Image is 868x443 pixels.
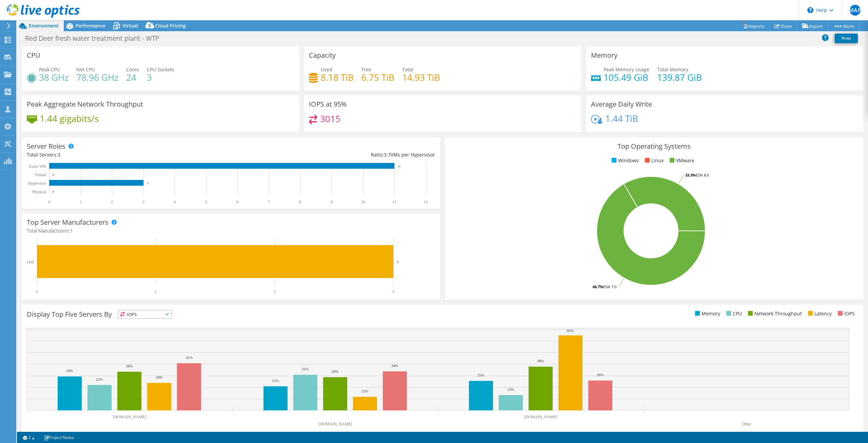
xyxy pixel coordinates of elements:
text: 29% [332,369,338,373]
text: 0 [48,200,50,204]
tspan: 66.7% [593,284,603,289]
span: IOPS [118,310,172,318]
text: Other [742,422,751,426]
a: Project Notes [39,433,79,442]
span: Total Memory [657,66,688,73]
a: 2 [18,433,39,442]
li: VMware [668,157,694,164]
h4: 38 GHz [39,74,68,81]
text: Virtual [35,172,46,177]
text: 22% [96,377,103,381]
text: 21% [272,379,279,383]
text: 25% [477,373,484,377]
h3: IOPS at 95% [309,100,347,108]
h4: 139.87 GiB [657,74,702,81]
div: Total Servers: [27,151,231,159]
text: [DOMAIN_NAME] [524,414,558,419]
tspan: ESXi 7.0 [603,284,616,289]
span: 1 [70,227,73,234]
text: 13% [507,387,514,391]
li: Network Throughput [746,310,802,317]
li: Latency [806,310,832,317]
h4: 1.44 gigabits/s [40,115,99,122]
text: 10 [361,200,365,204]
h3: Top Server Manufacturers [27,219,108,226]
text: 29% [66,369,73,373]
a: Reports [737,21,770,31]
span: Net CPU [76,66,95,73]
span: 3 [58,151,60,158]
span: Cloud Pricing [155,22,186,29]
text: 0 [36,289,38,294]
text: 0 [53,190,54,193]
text: 12 [424,200,428,204]
span: Cores [126,66,139,73]
span: 3.7 [384,151,391,158]
li: Memory [693,310,720,317]
text: 3 [397,260,399,264]
tspan: 33.3% [685,172,696,178]
h3: Peak Aggregate Network Throughput [27,100,143,108]
span: CPU Sockets [147,66,174,73]
text: 1 [155,289,157,294]
text: 24% [156,375,162,379]
li: Linux [643,157,664,164]
li: Windows [610,157,639,164]
h3: Memory [591,52,617,59]
text: 65% [567,329,574,333]
span: Total [402,66,413,73]
text: 12% [361,389,368,393]
span: Virtual [122,22,138,29]
text: [DOMAIN_NAME] [113,414,146,419]
h4: 14.93 TiB [402,74,440,81]
text: Guest VM [29,164,46,169]
h4: 78.96 GHz [76,74,118,81]
text: 8 [299,200,301,204]
h3: Top Operating Systems [450,143,858,150]
text: Dell [27,260,34,264]
text: 26% [597,373,604,377]
text: Hypervisor [28,181,46,186]
text: 34% [391,364,398,368]
text: 1 [80,200,82,204]
h4: 6.75 TiB [361,74,394,81]
h1: Red Deer fresh water treatment plant - WTP [22,35,170,42]
h3: Average Daily Write [591,100,652,108]
li: IOPS [836,310,855,317]
text: 5 [205,200,207,204]
tspan: ESXi 8.0 [696,172,709,178]
text: 41% [186,355,193,359]
h3: Server Roles [27,143,65,150]
h4: 8.18 TiB [321,74,354,81]
text: 7 [268,200,270,204]
text: 3 [142,200,144,204]
text: 2 [111,200,113,204]
span: MAP [850,5,861,16]
h4: 3 [147,74,174,81]
text: 11 [392,200,396,204]
h4: 3015 [320,115,340,123]
svg: \n [807,7,813,13]
a: More [828,21,860,31]
h4: Total Manufacturers: [27,227,435,235]
a: Share [769,21,797,31]
text: 3 [392,289,394,294]
text: [DOMAIN_NAME] [319,422,352,426]
text: 0 [53,173,54,177]
h4: 105.49 GiB [604,74,649,81]
span: Free [361,66,371,73]
a: Print [835,34,858,43]
text: 6 [236,200,238,204]
a: Export [797,21,828,31]
text: 2 [274,289,276,294]
text: 34% [126,364,133,368]
text: Physical [32,189,46,194]
h4: 24 [126,74,139,81]
text: 31% [302,367,309,371]
h3: Capacity [309,52,336,59]
h4: 1.44 TiB [605,115,638,122]
li: CPU [725,310,742,317]
text: 4 [174,200,176,204]
text: 38% [537,359,544,363]
span: Environment [29,22,59,29]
